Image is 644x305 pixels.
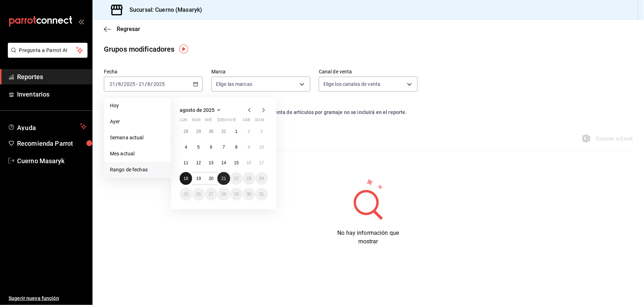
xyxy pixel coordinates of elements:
button: 16 de agosto de 2025 [243,156,255,169]
abbr: 29 de julio de 2025 [196,129,201,134]
abbr: 8 de agosto de 2025 [235,145,238,150]
button: 31 de agosto de 2025 [255,188,268,201]
input: ---- [123,81,136,87]
button: 20 de agosto de 2025 [205,172,217,185]
button: agosto de 2025 [180,106,223,114]
button: 26 de agosto de 2025 [192,188,205,201]
span: Mes actual [110,150,165,157]
img: Tooltip marker [179,45,188,53]
abbr: sábado [243,118,250,125]
span: Elige las marcas [216,81,252,88]
button: 7 de agosto de 2025 [217,141,230,154]
button: 4 de agosto de 2025 [180,141,192,154]
button: 25 de agosto de 2025 [180,188,192,201]
abbr: 11 de agosto de 2025 [184,160,188,165]
div: Los artículos del listado no incluyen [104,109,633,116]
button: 21 de agosto de 2025 [217,172,230,185]
label: Fecha [104,69,203,74]
abbr: 6 de agosto de 2025 [210,145,212,150]
abbr: lunes [180,118,187,125]
button: 31 de julio de 2025 [217,125,230,138]
button: 29 de julio de 2025 [192,125,205,138]
abbr: martes [192,118,201,125]
button: 22 de agosto de 2025 [230,172,243,185]
span: / [151,81,153,87]
abbr: 21 de agosto de 2025 [221,176,226,181]
input: ---- [153,81,165,87]
abbr: 31 de julio de 2025 [221,129,226,134]
span: Hoy [110,102,165,109]
a: Pregunta a Parrot AI [5,52,88,59]
span: Cuerno Masaryk [17,156,86,166]
button: 17 de agosto de 2025 [255,156,268,169]
abbr: 31 de agosto de 2025 [259,192,264,197]
span: - [136,81,138,87]
button: Pregunta a Parrot AI [8,43,88,58]
button: 8 de agosto de 2025 [230,141,243,154]
p: Nota [104,100,633,109]
span: / [145,81,147,87]
abbr: 30 de agosto de 2025 [247,192,251,197]
input: -- [147,81,151,87]
abbr: 15 de agosto de 2025 [234,160,239,165]
abbr: 28 de julio de 2025 [184,129,188,134]
span: No hay información que mostrar [338,229,399,245]
span: Elige los canales de venta [323,81,380,88]
button: 15 de agosto de 2025 [230,156,243,169]
abbr: 12 de agosto de 2025 [196,160,201,165]
span: Rango de fechas [110,166,165,174]
h3: Sucursal: Cuerno (Masaryk) [124,6,202,14]
abbr: 28 de agosto de 2025 [221,192,226,197]
abbr: 4 de agosto de 2025 [185,145,187,150]
button: 28 de julio de 2025 [180,125,192,138]
button: 30 de agosto de 2025 [243,188,255,201]
abbr: domingo [255,118,264,125]
button: 27 de agosto de 2025 [205,188,217,201]
button: open_drawer_menu [78,19,84,24]
button: 10 de agosto de 2025 [255,141,268,154]
span: Ayuda [17,122,77,131]
input: -- [138,81,145,87]
abbr: 14 de agosto de 2025 [221,160,226,165]
abbr: 24 de agosto de 2025 [259,176,264,181]
abbr: 3 de agosto de 2025 [260,129,263,134]
span: Sugerir nueva función [9,295,86,302]
label: Canal de venta [319,69,418,74]
span: Ayer [110,118,165,125]
button: 14 de agosto de 2025 [217,156,230,169]
span: Semana actual [110,134,165,141]
abbr: 20 de agosto de 2025 [209,176,213,181]
button: 11 de agosto de 2025 [180,156,192,169]
abbr: 27 de agosto de 2025 [209,192,213,197]
button: 24 de agosto de 2025 [255,172,268,185]
abbr: 13 de agosto de 2025 [209,160,213,165]
button: 5 de agosto de 2025 [192,141,205,154]
abbr: 23 de agosto de 2025 [247,176,251,181]
abbr: 1 de agosto de 2025 [235,129,238,134]
abbr: 2 de agosto de 2025 [248,129,250,134]
abbr: 18 de agosto de 2025 [184,176,188,181]
button: 2 de agosto de 2025 [243,125,255,138]
span: agosto de 2025 [180,107,215,113]
button: 1 de agosto de 2025 [230,125,243,138]
button: 29 de agosto de 2025 [230,188,243,201]
abbr: 22 de agosto de 2025 [234,176,239,181]
input: -- [118,81,121,87]
abbr: 9 de agosto de 2025 [248,145,250,150]
button: 23 de agosto de 2025 [243,172,255,185]
button: 19 de agosto de 2025 [192,172,205,185]
span: / [121,81,123,87]
abbr: 19 de agosto de 2025 [196,176,201,181]
abbr: 29 de agosto de 2025 [234,192,239,197]
abbr: miércoles [205,118,212,125]
span: Reportes [17,72,86,82]
abbr: 16 de agosto de 2025 [247,160,251,165]
button: Regresar [104,26,140,32]
button: 6 de agosto de 2025 [205,141,217,154]
button: 3 de agosto de 2025 [255,125,268,138]
button: 30 de julio de 2025 [205,125,217,138]
abbr: 25 de agosto de 2025 [184,192,188,197]
span: Recomienda Parrot [17,139,86,148]
span: / [116,81,118,87]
